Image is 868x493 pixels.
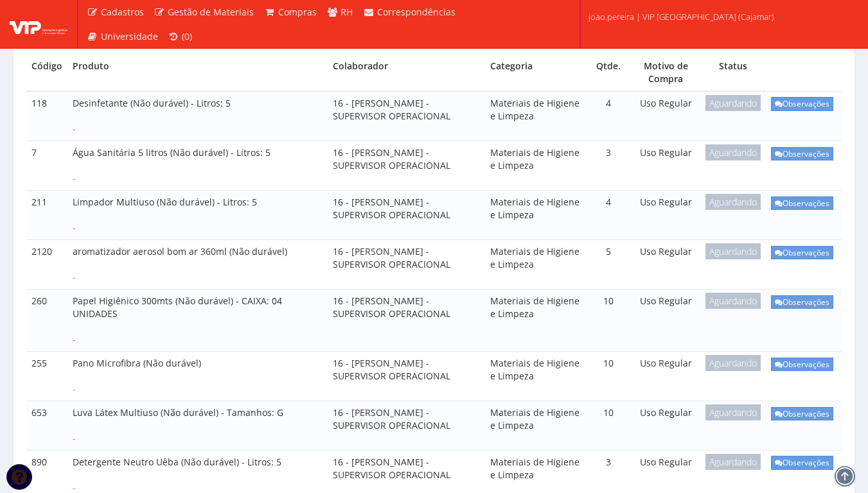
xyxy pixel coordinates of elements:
a: Observações [771,358,833,371]
span: Aguardando [705,144,761,160]
td: Uso Regular [631,91,700,141]
a: Observações [771,295,833,309]
td: 10 [586,351,631,401]
td: 3 [586,141,631,191]
td: 211 [26,191,67,240]
td: 5 [586,240,631,290]
span: Universidade [101,30,158,42]
td: Uso Regular [631,401,700,450]
td: Materiais de Higiene e Limpeza [485,91,586,141]
td: Materiais de Higiene e Limpeza [485,401,586,450]
th: Quantidade [586,55,631,91]
th: Motivo de Compra [631,55,700,91]
th: Código [26,55,67,91]
td: Uso Regular [631,351,700,401]
td: 16 - [PERSON_NAME] - SUPERVISOR OPERACIONAL [328,191,485,240]
td: 16 - [PERSON_NAME] - SUPERVISOR OPERACIONAL [328,141,485,191]
span: Aguardando [705,243,761,259]
span: (0) [182,30,192,42]
th: Categoria do Produto [485,55,586,91]
a: Observações [771,407,833,420]
span: - [73,123,76,135]
td: 10 [586,401,631,450]
td: 2120 [26,240,67,290]
span: - [73,271,76,283]
span: joao.pereira | VIP [GEOGRAPHIC_DATA] (Cajamar) [589,10,774,23]
td: 118 [26,91,67,141]
th: Produto [67,55,328,91]
td: Água Sanitária 5 litros (Não durável) - Litros: 5 [67,141,328,191]
span: RH [341,6,353,18]
td: 16 - [PERSON_NAME] - SUPERVISOR OPERACIONAL [328,91,485,141]
td: 260 [26,290,67,352]
span: - [73,221,76,234]
span: - [73,383,76,395]
a: Observações [771,97,833,110]
span: Aguardando [705,355,761,371]
span: - [73,333,76,345]
th: Colaborador [328,55,485,91]
span: Aguardando [705,194,761,210]
span: Aguardando [705,95,761,111]
td: Limpador Multiuso (Não durável) - Litros: 5 [67,191,328,240]
td: Materiais de Higiene e Limpeza [485,290,586,352]
td: Papel Higiênico 300mts (Não durável) - CAIXA: 04 UNIDADES [67,290,328,352]
a: Universidade [82,24,163,49]
td: Materiais de Higiene e Limpeza [485,141,586,191]
span: Aguardando [705,293,761,309]
span: - [73,432,76,444]
td: 16 - [PERSON_NAME] - SUPERVISOR OPERACIONAL [328,240,485,290]
td: Uso Regular [631,191,700,240]
td: 255 [26,351,67,401]
td: Uso Regular [631,141,700,191]
img: logo [10,15,67,34]
td: 10 [586,290,631,352]
td: Materiais de Higiene e Limpeza [485,351,586,401]
a: Observações [771,456,833,469]
span: Aguardando [705,454,761,470]
td: 16 - [PERSON_NAME] - SUPERVISOR OPERACIONAL [328,401,485,450]
td: 4 [586,91,631,141]
a: Observações [771,196,833,210]
th: Status [700,55,766,91]
td: 16 - [PERSON_NAME] - SUPERVISOR OPERACIONAL [328,351,485,401]
span: Gestão de Materiais [168,6,254,18]
td: Uso Regular [631,240,700,290]
td: Uso Regular [631,290,700,352]
td: 653 [26,401,67,450]
td: Materiais de Higiene e Limpeza [485,240,586,290]
a: Observações [771,147,833,160]
span: Cadastros [101,6,144,18]
a: (0) [163,24,198,49]
td: 7 [26,141,67,191]
td: Materiais de Higiene e Limpeza [485,191,586,240]
td: Desinfetante (Não durável) - Litros: 5 [67,91,328,141]
span: Compras [278,6,317,18]
td: 16 - [PERSON_NAME] - SUPERVISOR OPERACIONAL [328,290,485,352]
td: 4 [586,191,631,240]
a: Observações [771,246,833,259]
td: Luva Látex Multiuso (Não durável) - Tamanhos: G [67,401,328,450]
span: Correspondências [377,6,456,18]
td: aromatizador aerosol bom ar 360ml (Não durável) [67,240,328,290]
span: - [73,172,76,184]
td: Pano Microfibra (Não durável) [67,351,328,401]
span: Aguardando [705,404,761,420]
